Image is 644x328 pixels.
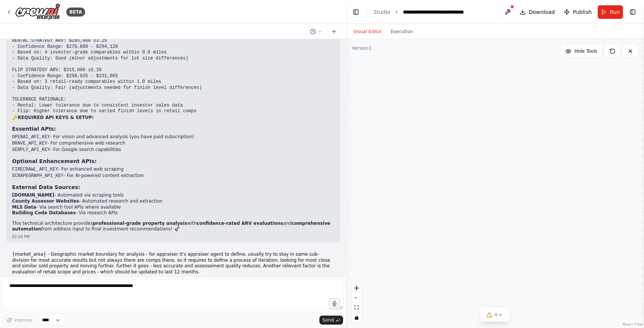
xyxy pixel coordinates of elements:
[12,115,334,121] h2: 🔑
[12,204,334,211] li: - Via search tool APIs where available
[598,5,623,19] button: Run
[307,27,325,36] button: Switch to previous chat
[12,147,334,153] li: - For Google search capabilities
[319,316,343,325] button: Send
[351,7,361,17] button: Hide left sidebar
[12,204,36,210] strong: MLS Data
[352,313,362,322] button: toggle interactivity
[573,8,592,16] span: Publish
[12,221,334,232] p: This technical architecture provides with and from address input to final investment recommendati...
[12,210,334,216] li: - Via research APIs
[12,198,334,204] li: - Automated research and extraction
[12,221,330,232] strong: comprehensive automation
[481,308,510,322] button: 4
[561,5,595,19] button: Publish
[12,173,334,179] li: - For AI-powered content extraction
[574,48,597,54] span: Hide Tools
[3,279,343,310] textarea: To enrich screen reader interactions, please activate Accessibility in Grammarly extension settings
[352,283,362,322] div: React Flow controls
[386,27,418,36] button: Execution
[12,192,334,198] li: - Automated via scraping tools
[352,293,362,303] button: zoom out
[322,317,334,323] span: Send
[329,298,340,309] button: Click to speak your automation idea
[12,134,50,140] code: OPENAI_API_KEY
[15,3,60,20] img: Logo
[328,27,340,36] button: Start a new chat
[374,9,391,15] a: Studio
[12,210,76,215] strong: Building Code Databases
[352,45,372,51] div: Version 1
[517,5,558,19] button: Download
[14,317,32,323] span: Improve
[349,27,386,36] button: Visual Editor
[12,141,47,146] code: BRAVE_API_KEY
[627,7,638,17] button: Show right sidebar
[197,221,283,226] strong: confidence-rated ARV evaluations
[494,311,497,319] span: 4
[610,8,620,16] span: Run
[18,115,94,120] strong: REQUIRED API KEYS & SETUP:
[561,45,602,57] button: Hide Tools
[12,126,56,132] strong: Essential APIs:
[12,134,334,140] li: - For vision and advanced analysis (you have paid subscription)
[12,198,79,204] strong: County Assessor Websites
[12,158,97,164] strong: Optional Enhancement APIs:
[352,283,362,293] button: zoom in
[352,303,362,313] button: fit view
[12,192,54,198] strong: [DOMAIN_NAME]
[529,8,555,16] span: Download
[623,322,643,326] a: React Flow attribution
[12,234,334,240] div: 02:00 PM
[374,8,488,16] nav: breadcrumb
[12,140,334,147] li: - For comprehensive web research
[12,184,80,190] strong: External Data Sources:
[12,167,58,172] code: FIRECRAWL_API_KEY
[66,8,85,17] div: BETA
[12,173,64,178] code: SCRAPEGRAPH_API_KEY
[12,147,50,153] code: SERPLY_API_KEY
[3,315,36,325] button: Improve
[12,252,334,275] p: {market_area} - Geographic market boundary for analysis - for appraiser it's appraiser agent to d...
[93,221,187,226] strong: professional-grade property analysis
[12,166,334,173] li: - For enhanced web scraping
[12,26,202,114] code: PROPERTY: [STREET_ADDRESS] RENTAL STRATEGY ARV: $285,000 ±3.2% - Confidence Range: $276,880 - $29...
